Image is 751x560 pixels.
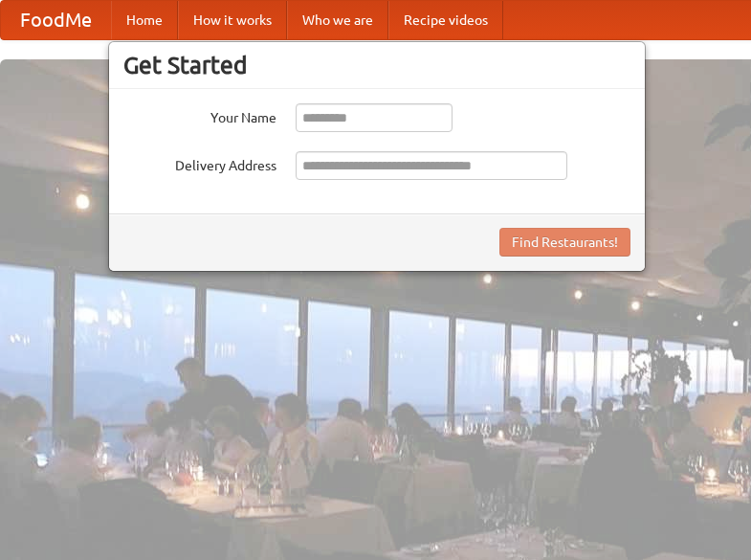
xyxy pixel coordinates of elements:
[123,151,276,175] label: Delivery Address
[1,1,111,39] a: FoodMe
[111,1,178,39] a: Home
[499,228,630,257] button: Find Restaurants!
[123,51,630,79] h3: Get Started
[123,103,276,127] label: Your Name
[388,1,503,39] a: Recipe videos
[178,1,287,39] a: How it works
[287,1,388,39] a: Who we are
